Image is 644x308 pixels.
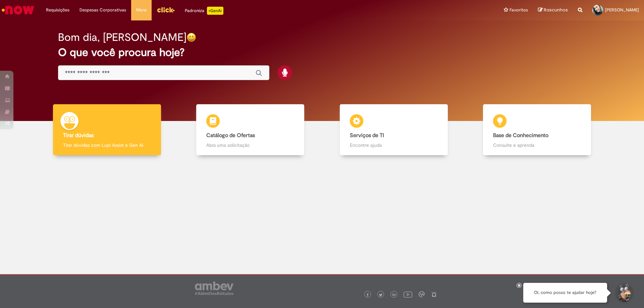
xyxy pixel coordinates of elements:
span: Favoritos [509,7,528,13]
p: Encontre ajuda [350,142,438,148]
button: Iniciar Conversa de Suporte [614,283,634,303]
img: logo_footer_facebook.png [366,293,369,297]
img: click_logo_yellow_360x200.png [157,5,175,15]
h2: O que você procura hoje? [58,47,586,58]
b: Base de Conhecimento [493,132,548,139]
img: ServiceNow [1,3,35,17]
img: logo_footer_workplace.png [419,291,425,297]
span: [PERSON_NAME] [605,7,639,13]
img: logo_footer_twitter.png [379,293,382,297]
h2: Bom dia, [PERSON_NAME] [58,32,186,43]
p: Tirar dúvidas com Lupi Assist e Gen Ai [63,142,151,148]
a: Serviços de TI Encontre ajuda [322,104,466,156]
span: Rascunhos [544,7,568,13]
b: Tirar dúvidas [63,132,94,139]
img: happy-face.png [186,33,196,42]
p: Consulte e aprenda [493,142,581,148]
img: logo_footer_youtube.png [404,290,412,299]
b: Catálogo de Ofertas [206,132,255,139]
span: More [136,7,147,13]
p: +GenAi [207,7,223,15]
span: Requisições [46,7,69,13]
p: Abra uma solicitação [206,142,294,148]
div: Padroniza [185,7,223,15]
a: Rascunhos [538,7,568,13]
a: Base de Conhecimento Consulte e aprenda [466,104,609,156]
img: logo_footer_naosei.png [431,291,437,297]
img: logo_footer_linkedin.png [392,293,396,297]
img: logo_footer_ambev_rotulo_gray.png [195,282,233,295]
span: Despesas Corporativas [79,7,126,13]
b: Serviços de TI [350,132,384,139]
a: Tirar dúvidas Tirar dúvidas com Lupi Assist e Gen Ai [35,104,179,156]
a: Catálogo de Ofertas Abra uma solicitação [179,104,322,156]
div: Oi, como posso te ajudar hoje? [523,283,607,303]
